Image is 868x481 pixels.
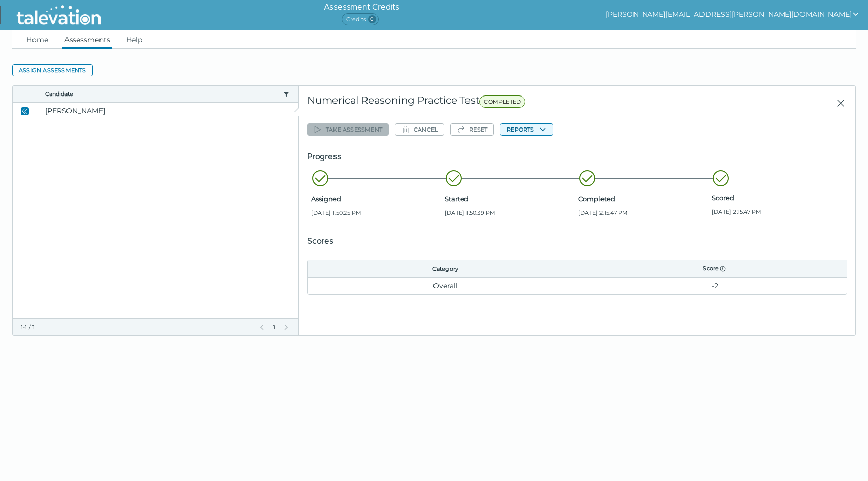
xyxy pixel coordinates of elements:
div: Numerical Reasoning Practice Test [307,94,679,112]
span: Credits [342,13,379,25]
span: Completed [578,195,708,203]
th: Category [308,260,583,277]
clr-dg-cell: [PERSON_NAME] [37,103,298,119]
span: Assigned [311,195,441,203]
span: [DATE] 2:15:47 PM [578,209,708,217]
h5: Progress [307,151,847,163]
button: Close [19,105,31,117]
h5: Scores [307,235,847,247]
a: Help [124,30,145,49]
span: [DATE] 2:15:47 PM [712,208,841,216]
cds-icon: Close [21,107,29,115]
button: Candidate [45,90,279,98]
td: -2 [583,277,847,294]
th: Score [583,260,847,277]
span: 0 [368,15,376,23]
span: Scored [712,194,841,202]
a: Home [24,30,50,49]
button: Close [828,94,847,112]
span: 1 [272,323,276,331]
a: Assessments [62,30,112,49]
span: [DATE] 1:50:25 PM [311,209,441,217]
button: Next Page [282,323,290,331]
button: Take assessment [307,123,389,136]
button: candidate filter [282,90,290,98]
button: Previous Page [258,323,266,331]
button: Cancel [395,123,444,136]
img: Talevation_Logo_Transparent_white.png [12,3,105,28]
button: Reset [450,123,494,136]
div: 1-1 / 1 [21,323,252,331]
span: Started [445,195,574,203]
button: show user actions [606,8,860,20]
span: [DATE] 1:50:39 PM [445,209,574,217]
button: Reports [500,123,553,136]
td: Overall [308,277,583,294]
h6: Assessment Credits [324,1,399,13]
button: Assign assessments [12,64,93,76]
span: COMPLETED [479,95,525,108]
